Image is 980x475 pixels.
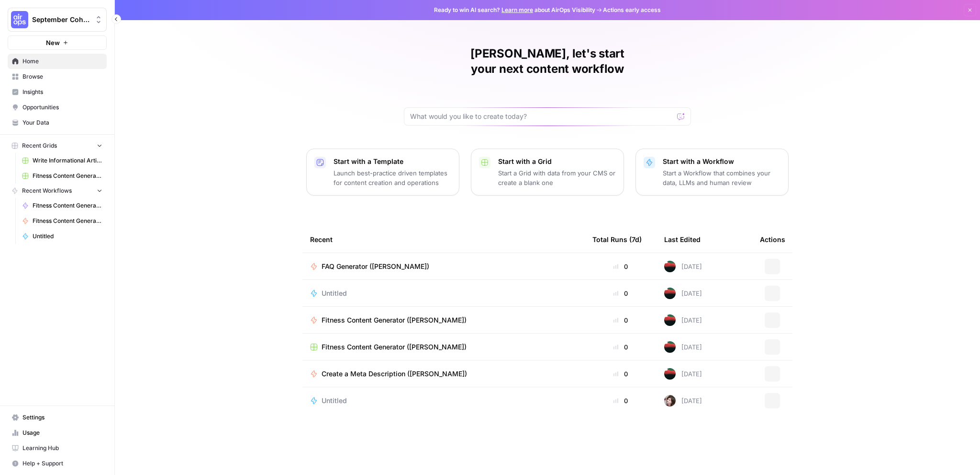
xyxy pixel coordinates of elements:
span: Write Informational Article [33,156,102,165]
span: Usage [22,429,102,437]
span: Fitness Content Generator ([PERSON_NAME]) [33,217,102,225]
button: Workspace: September Cohort [8,8,107,32]
div: 0 [592,342,649,352]
a: Create a Meta Description ([PERSON_NAME]) [310,369,577,379]
div: Total Runs (7d) [592,226,642,253]
div: Actions [760,226,785,253]
span: Browse [22,72,102,81]
h1: [PERSON_NAME], let's start your next content workflow [404,46,691,77]
img: wafxwlaqvqnhahbj7w8w4tp7y7xo [664,368,676,380]
span: Opportunities [22,103,102,112]
span: Fitness Content Generator (Micah) [33,201,102,210]
a: Opportunities [8,100,107,115]
a: Learning Hub [8,440,107,456]
img: wafxwlaqvqnhahbj7w8w4tp7y7xo [664,314,676,326]
span: Create a Meta Description ([PERSON_NAME]) [322,369,467,379]
button: Start with a WorkflowStart a Workflow that combines your data, LLMs and human review [635,149,789,196]
div: [DATE] [664,288,702,299]
span: September Cohort [32,15,90,24]
span: Insights [22,88,102,96]
div: [DATE] [664,341,702,353]
a: Fitness Content Generator ([PERSON_NAME]) [18,213,107,229]
p: Start with a Workflow [663,157,780,166]
span: Your Data [22,118,102,127]
a: Home [8,54,107,69]
span: Recent Grids [22,141,57,150]
a: Fitness Content Generator (Micah) [18,198,107,213]
span: Ready to win AI search? about AirOps Visibility [434,6,595,14]
span: Fitness Content Generator ([PERSON_NAME]) [322,342,467,352]
button: New [8,35,107,50]
span: New [46,38,60,47]
span: Actions early access [603,6,661,14]
div: 0 [592,289,649,298]
a: Write Informational Article [18,153,107,168]
img: wafxwlaqvqnhahbj7w8w4tp7y7xo [664,261,676,272]
a: Usage [8,425,107,440]
button: Recent Workflows [8,184,107,198]
span: FAQ Generator ([PERSON_NAME]) [322,262,429,271]
a: Fitness Content Generator ([PERSON_NAME]) [310,342,577,352]
img: poi50m8uhm61i6layqmzzqoghkpz [664,395,676,406]
span: Home [22,57,102,66]
button: Start with a TemplateLaunch best-practice driven templates for content creation and operations [306,149,459,196]
span: Fitness Content Generator ([PERSON_NAME]) [322,315,467,325]
a: Fitness Content Generator ([PERSON_NAME]) [18,168,107,184]
div: [DATE] [664,261,702,272]
button: Help + Support [8,456,107,471]
div: [DATE] [664,395,702,406]
img: wafxwlaqvqnhahbj7w8w4tp7y7xo [664,341,676,353]
a: Fitness Content Generator ([PERSON_NAME]) [310,315,577,325]
p: Start a Workflow that combines your data, LLMs and human review [663,168,780,187]
a: Insights [8,84,107,100]
div: [DATE] [664,314,702,326]
div: Recent [310,226,577,253]
a: Settings [8,410,107,425]
span: Learning Hub [22,444,102,452]
span: Untitled [33,232,102,241]
span: Untitled [322,396,347,405]
a: Browse [8,69,107,84]
span: Fitness Content Generator ([PERSON_NAME]) [33,172,102,180]
a: Untitled [310,396,577,405]
p: Start a Grid with data from your CMS or create a blank one [498,168,616,187]
a: Untitled [18,229,107,244]
input: What would you like to create today? [410,112,673,121]
img: wafxwlaqvqnhahbj7w8w4tp7y7xo [664,288,676,299]
p: Start with a Grid [498,157,616,166]
div: 0 [592,369,649,379]
p: Start with a Template [334,157,451,166]
div: 0 [592,315,649,325]
div: Last Edited [664,226,701,253]
button: Recent Grids [8,139,107,153]
img: September Cohort Logo [11,11,28,28]
a: Your Data [8,115,107,130]
div: [DATE] [664,368,702,380]
a: Learn more [501,6,533,13]
p: Launch best-practice driven templates for content creation and operations [334,168,451,187]
div: 0 [592,396,649,405]
span: Untitled [322,289,347,298]
a: Untitled [310,289,577,298]
a: FAQ Generator ([PERSON_NAME]) [310,262,577,271]
span: Help + Support [22,459,102,468]
button: Start with a GridStart a Grid with data from your CMS or create a blank one [471,149,624,196]
div: 0 [592,262,649,271]
span: Recent Workflows [22,186,72,195]
span: Settings [22,413,102,422]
